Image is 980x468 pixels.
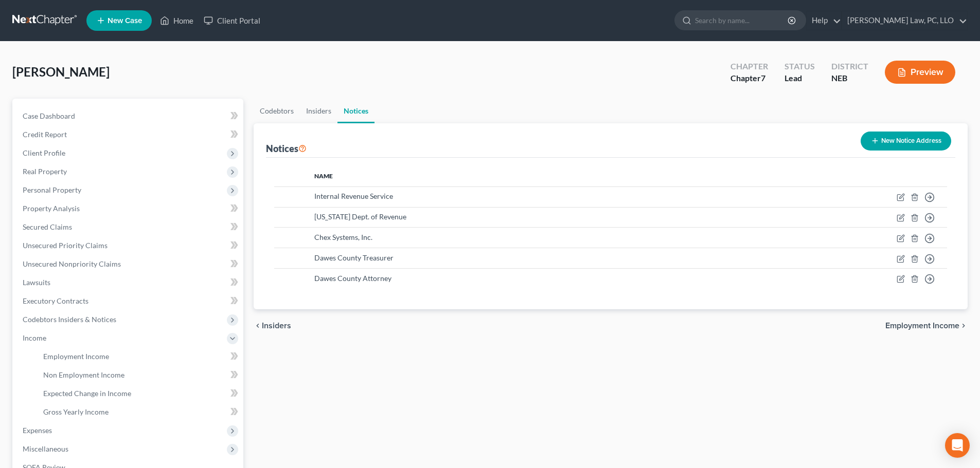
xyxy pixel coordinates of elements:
[314,212,406,221] span: [US_STATE] Dept. of Revenue
[730,61,768,72] div: Chapter
[14,125,243,144] a: Credit Report
[14,292,243,310] a: Executory Contracts
[14,236,243,255] a: Unsecured Priority Claims
[314,233,372,241] span: Chex Systems, Inc.
[23,259,121,268] span: Unsecured Nonpriority Claims
[945,433,970,458] div: Open Intercom Messenger
[314,274,391,283] span: Dawes County Attorney
[314,192,393,200] span: Internal Revenue Service
[23,222,72,231] span: Secured Claims
[155,11,199,30] a: Home
[199,11,265,30] a: Client Portal
[23,296,88,305] span: Executory Contracts
[785,72,815,84] div: Lead
[761,73,765,83] span: 7
[254,322,262,330] i: chevron_left
[23,315,116,324] span: Codebtors Insiders & Notices
[314,253,394,262] span: Dawes County Treasurer
[23,204,80,213] span: Property Analysis
[300,99,337,123] a: Insiders
[254,99,300,123] a: Codebtors
[254,322,291,330] button: chevron_left Insiders
[23,185,81,194] span: Personal Property
[831,72,868,84] div: NEB
[314,172,333,180] span: Name
[14,273,243,292] a: Lawsuits
[43,407,109,416] span: Gross Yearly Income
[35,403,243,421] a: Gross Yearly Income
[861,132,951,151] button: New Notice Address
[23,444,68,453] span: Miscellaneous
[262,322,291,330] span: Insiders
[23,241,108,250] span: Unsecured Priority Claims
[885,322,959,330] span: Employment Income
[23,278,50,287] span: Lawsuits
[23,167,67,176] span: Real Property
[730,72,768,84] div: Chapter
[12,64,110,79] span: [PERSON_NAME]
[23,148,65,157] span: Client Profile
[43,389,131,398] span: Expected Change in Income
[831,61,868,72] div: District
[337,99,375,123] a: Notices
[842,11,967,30] a: [PERSON_NAME] Law, PC, LLO
[43,352,109,361] span: Employment Income
[108,17,142,25] span: New Case
[35,347,243,366] a: Employment Income
[35,384,243,403] a: Expected Change in Income
[14,218,243,236] a: Secured Claims
[23,426,52,435] span: Expenses
[885,61,955,84] button: Preview
[266,142,307,155] div: Notices
[35,366,243,384] a: Non Employment Income
[14,255,243,273] a: Unsecured Nonpriority Claims
[959,322,968,330] i: chevron_right
[807,11,841,30] a: Help
[785,61,815,72] div: Status
[43,370,124,379] span: Non Employment Income
[23,130,67,139] span: Credit Report
[14,199,243,218] a: Property Analysis
[14,107,243,125] a: Case Dashboard
[23,111,75,120] span: Case Dashboard
[885,322,968,330] button: Employment Income chevron_right
[695,11,789,30] input: Search by name...
[23,333,46,342] span: Income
